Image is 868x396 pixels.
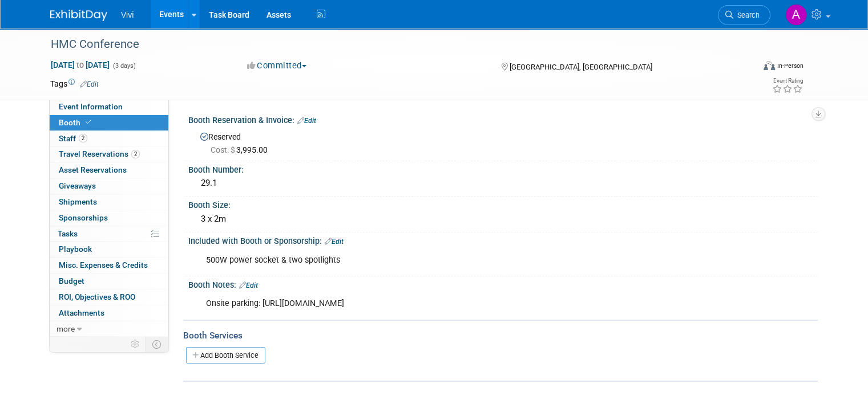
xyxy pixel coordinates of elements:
span: Shipments [59,197,97,206]
img: Amy Barker [785,4,807,26]
div: Event Format [692,59,804,76]
span: Asset Reservations [59,165,127,174]
a: Travel Reservations2 [50,146,168,162]
div: Booth Size: [188,197,818,211]
i: Booth reservation complete [86,119,91,125]
span: Giveaways [59,181,96,190]
a: Edit [80,80,99,88]
a: Attachments [50,305,168,321]
span: Travel Reservations [59,149,140,158]
div: Reserved [197,128,809,156]
span: 2 [79,134,87,142]
a: Giveaways [50,178,168,194]
span: Cost: $ [211,145,236,154]
td: Tags [50,78,99,89]
div: 29.1 [197,174,809,192]
span: 2 [131,150,140,158]
a: Shipments [50,194,168,210]
span: Event Information [59,102,123,111]
a: Staff2 [50,131,168,146]
img: Format-Inperson.png [764,61,775,70]
a: Tasks [50,226,168,242]
span: [DATE] [DATE] [50,60,110,70]
div: Booth Services [183,329,818,342]
div: HMC Conference [47,34,740,55]
img: ExhibitDay [50,10,107,21]
span: more [56,324,75,333]
span: Playbook [59,244,92,254]
div: 500W power socket & two spotlights [198,249,696,272]
div: Booth Number: [188,161,818,175]
a: Edit [239,281,258,289]
div: Included with Booth or Sponsorship: [188,232,818,247]
div: Event Rating [772,78,803,84]
button: Committed [243,60,311,72]
span: Sponsorships [59,213,108,222]
div: Booth Notes: [188,276,818,291]
a: Booth [50,115,168,130]
div: In-Person [777,62,804,70]
a: Budget [50,273,168,289]
span: Attachments [59,308,104,317]
span: Staff [59,134,87,143]
td: Toggle Event Tabs [146,337,169,352]
span: Vivi [121,10,134,19]
a: Asset Reservations [50,162,168,178]
div: 3 x 2m [197,210,809,228]
span: 3,995.00 [211,145,272,154]
span: to [75,60,86,70]
a: Add Booth Service [186,347,265,364]
span: Budget [59,276,84,285]
a: Edit [325,238,344,246]
a: Edit [297,117,316,125]
a: Search [718,5,770,25]
span: ROI, Objectives & ROO [59,292,135,301]
span: Misc. Expenses & Credits [59,260,148,270]
span: (3 days) [112,62,136,70]
a: Playbook [50,242,168,257]
div: Onsite parking: [URL][DOMAIN_NAME] [198,292,696,315]
td: Personalize Event Tab Strip [126,337,146,352]
span: Tasks [58,229,78,238]
div: Booth Reservation & Invoice: [188,112,818,126]
a: Sponsorships [50,210,168,226]
a: Event Information [50,99,168,115]
span: [GEOGRAPHIC_DATA], [GEOGRAPHIC_DATA] [510,63,652,71]
span: Search [733,11,760,19]
a: ROI, Objectives & ROO [50,289,168,305]
a: more [50,321,168,337]
a: Misc. Expenses & Credits [50,258,168,273]
span: Booth [59,118,94,127]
